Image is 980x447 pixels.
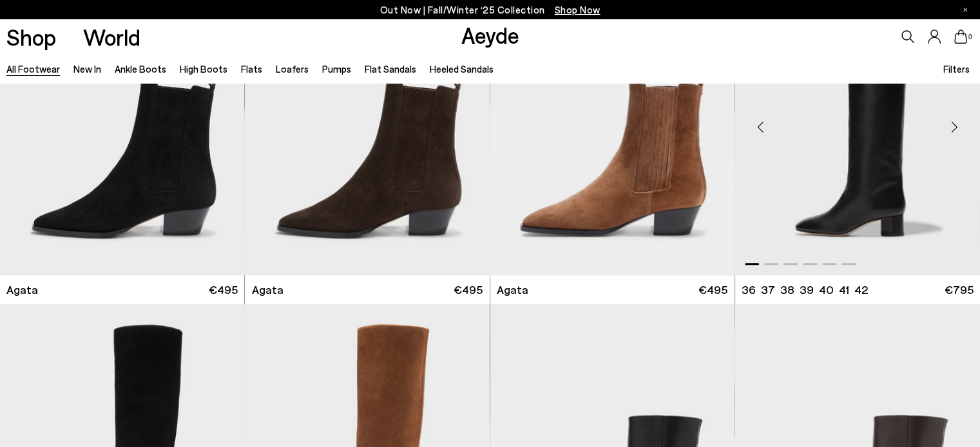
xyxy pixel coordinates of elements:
div: Previous slide [742,107,780,146]
a: Aeyde [461,21,519,48]
li: 40 [819,282,834,298]
li: 38 [780,282,794,298]
a: New In [73,63,101,75]
a: Pumps [322,63,351,75]
span: Filters [943,63,970,75]
span: €795 [945,282,974,298]
span: 0 [967,33,974,41]
a: Heeled Sandals [430,63,494,75]
span: Agata [252,282,283,298]
span: Navigate to /collections/new-in [555,4,600,15]
span: €495 [209,282,238,298]
span: Agata [497,282,528,298]
a: High Boots [180,63,227,75]
a: Shop [6,26,56,48]
ul: variant [742,282,864,298]
div: Next slide [935,107,974,146]
li: 42 [854,282,868,298]
a: All Footwear [6,63,60,75]
a: Flats [241,63,262,75]
a: 36 37 38 39 40 41 42 €795 [735,275,980,304]
p: Out Now | Fall/Winter ‘25 Collection [380,2,600,18]
a: Flat Sandals [365,63,416,75]
li: 36 [742,282,756,298]
li: 37 [761,282,775,298]
a: Ankle Boots [115,63,166,75]
a: Loafers [276,63,309,75]
li: 41 [839,282,849,298]
a: World [83,26,140,48]
a: Agata €495 [245,275,489,304]
li: 39 [800,282,814,298]
span: €495 [454,282,483,298]
span: Agata [6,282,38,298]
a: Agata €495 [490,275,735,304]
span: €495 [698,282,727,298]
a: 0 [954,30,967,44]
